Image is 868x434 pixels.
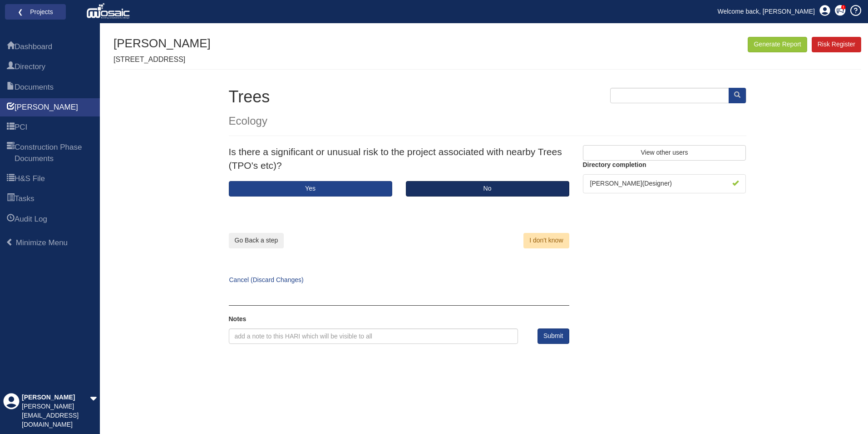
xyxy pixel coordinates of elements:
span: Documents [7,82,15,93]
span: Tasks [7,194,15,205]
button: Yes [229,181,392,197]
h1: [PERSON_NAME] [113,37,211,50]
h3: Ecology [229,115,746,127]
span: Documents [15,82,54,93]
span: Dashboard [7,42,15,53]
a: Welcome back, [PERSON_NAME] [711,5,822,18]
iframe: Chat [829,393,861,427]
span: Audit Log [7,214,15,225]
input: add a note to this HARI which will be visible to all [229,328,518,344]
span: Minimize Menu [16,238,68,247]
p: Is there a significant or unusual risk to the project associated with nearby Trees (TPO's etc)? [229,145,569,172]
span: H&S File [15,173,45,184]
p: [STREET_ADDRESS] [113,55,211,65]
div: [PERSON_NAME][EMAIL_ADDRESS][DOMAIN_NAME] [22,402,90,429]
h1: Trees [229,88,746,106]
span: HARI [7,102,15,113]
a: Risk Register [812,37,861,52]
button: No [406,181,569,197]
button: Go Back a step [229,233,284,248]
span: Dashboard [15,41,52,52]
span: Tasks [15,193,34,204]
span: Directory [7,62,15,73]
button: View other users [583,145,746,161]
button: Generate Report [748,37,807,52]
strong: Notes [229,315,247,323]
span: PCI [15,122,27,133]
b: Directory completion [583,161,646,168]
li: [PERSON_NAME] ( Designer ) [583,174,746,193]
span: PCI [7,122,15,133]
span: Directory [15,61,45,72]
a: ❮ Projects [11,6,60,18]
div: [PERSON_NAME] [22,393,90,402]
span: Construction Phase Documents [7,142,15,165]
span: HARI [15,102,78,113]
span: Construction Phase Documents [15,142,93,164]
img: logo_white.png [86,2,132,20]
button: I don't know [523,233,569,248]
span: Audit Log [15,214,47,225]
div: Profile [3,393,20,429]
span: H&S File [7,174,15,185]
a: View other users [583,149,746,156]
button: Submit [538,328,569,344]
button: Search [729,88,746,103]
span: Minimize Menu [6,238,14,246]
a: Cancel (Discard Changes) [222,276,304,283]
